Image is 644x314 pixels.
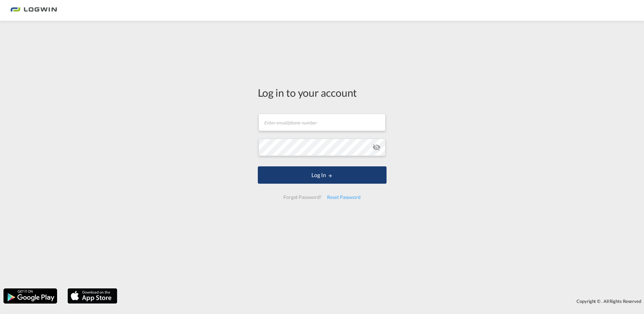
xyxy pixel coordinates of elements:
button: LOGIN [258,166,387,184]
div: Reset Password [324,191,363,203]
div: Log in to your account [258,85,387,100]
img: bc73a0e0d8c111efacd525e4c8ad7d32.png [10,3,57,18]
div: Forgot Password? [281,191,324,203]
div: Copyright © . All Rights Reserved [121,295,644,307]
img: google.png [3,288,58,304]
img: apple.png [67,288,118,304]
md-icon: icon-eye-off [372,143,381,151]
input: Enter email/phone number [258,114,386,131]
